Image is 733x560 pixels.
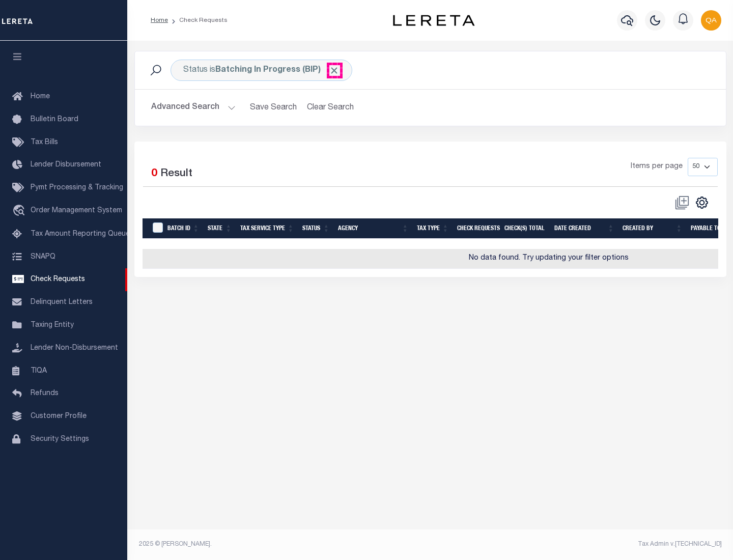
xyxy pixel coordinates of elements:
[131,540,431,549] div: 2025 © [PERSON_NAME].
[31,116,78,123] span: Bulletin Board
[393,15,474,26] img: logo-dark.svg
[334,218,413,239] th: Agency: activate to sort column ascending
[204,218,236,239] th: State: activate to sort column ascending
[31,207,122,214] span: Order Management System
[31,322,74,329] span: Taxing Entity
[701,10,721,31] img: svg+xml;base64,PHN2ZyB4bWxucz0iaHR0cDovL3d3dy53My5vcmcvMjAwMC9zdmciIHBvaW50ZXItZXZlbnRzPSJub25lIi...
[31,93,50,100] span: Home
[31,436,89,443] span: Security Settings
[31,299,93,306] span: Delinquent Letters
[550,218,618,239] th: Date Created: activate to sort column ascending
[151,169,157,179] span: 0
[31,390,59,397] span: Refunds
[31,253,55,260] span: SNAPQ
[244,98,303,118] button: Save Search
[298,218,334,239] th: Status: activate to sort column ascending
[31,413,87,420] span: Customer Profile
[151,98,236,118] button: Advanced Search
[168,16,228,25] li: Check Requests
[215,66,340,74] b: Batching In Progress (BIP)
[500,218,550,239] th: Check(s) Total
[618,218,687,239] th: Created By: activate to sort column ascending
[31,231,130,238] span: Tax Amount Reporting Queue
[31,184,123,191] span: Pymt Processing & Tracking
[151,17,168,23] a: Home
[12,205,29,218] i: travel_explore
[171,60,352,81] div: Status is
[438,540,722,549] div: Tax Admin v.[TECHNICAL_ID]
[413,218,453,239] th: Tax Type: activate to sort column ascending
[236,218,298,239] th: Tax Service Type: activate to sort column ascending
[31,345,118,352] span: Lender Non-Disbursement
[31,367,47,374] span: TIQA
[163,218,204,239] th: Batch Id: activate to sort column ascending
[31,276,85,283] span: Check Requests
[31,139,58,146] span: Tax Bills
[303,98,358,118] button: Clear Search
[329,65,340,76] span: Click to Remove
[31,161,101,169] span: Lender Disbursement
[631,161,683,173] span: Items per page
[453,218,500,239] th: Check Requests
[160,166,192,182] label: Result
